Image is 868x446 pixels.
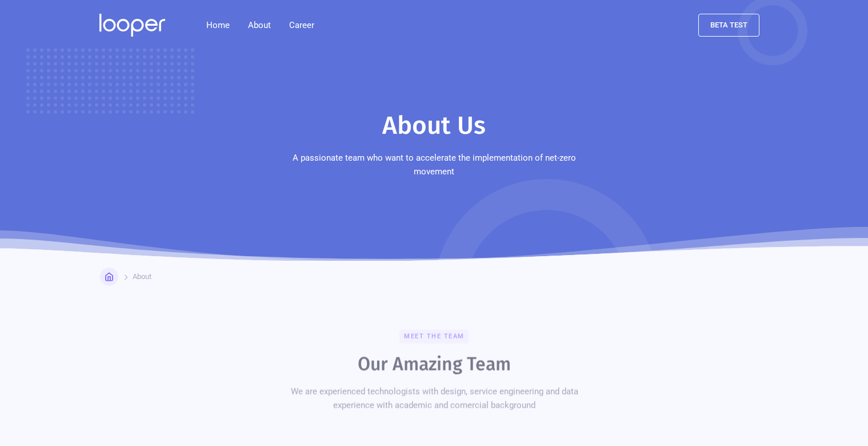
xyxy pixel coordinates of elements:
[100,268,118,286] a: Home
[197,14,239,37] a: Home
[118,272,137,281] div: Home
[271,151,597,178] p: A passionate team who want to accelerate the implementation of net-zero movement
[358,353,511,376] h2: Our Amazing Team
[239,14,280,37] div: About
[382,110,486,142] h1: About Us
[133,272,151,281] div: About
[271,385,597,412] div: We are experienced technologists with design, service engineering and data experience with academ...
[248,18,271,32] div: About
[698,14,759,37] a: beta test
[399,330,469,344] div: Meet the team
[280,14,323,37] a: Career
